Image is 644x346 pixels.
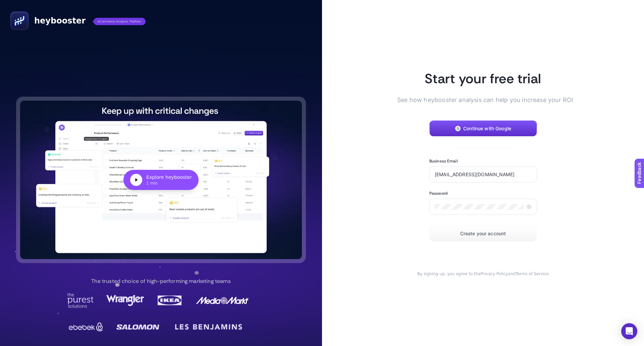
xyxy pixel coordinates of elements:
img: Salomon [116,320,159,334]
label: Business Email [429,158,458,164]
h1: Start your free trial [408,70,558,87]
img: MediaMarkt [196,293,249,308]
a: heyboostereCommerce Analysis Platform [10,11,146,30]
img: LesBenjamin [171,319,246,335]
img: Ebebek [67,320,105,334]
div: 1 min [146,181,192,186]
input: Enter your business email [435,172,532,177]
img: Wrangler [106,293,144,308]
a: Privacy Policy [481,271,508,276]
span: heybooster [34,15,86,26]
span: eCommerce Analysis Platform [94,18,146,25]
img: Ikea [156,293,183,308]
span: See how heybooster analysis can help you increase your ROI [397,95,558,104]
span: Create your account [460,231,506,236]
img: Purest [67,293,94,308]
div: Open Intercom Messenger [621,323,637,339]
div: and [408,271,558,277]
span: By signing up, you agree to the [417,271,481,276]
a: Terms of Service [516,271,549,276]
label: Password [429,191,447,196]
span: Feedback [4,2,25,7]
p: The trusted choice of high-performing marketing teams [91,277,230,285]
button: Continue with Google [429,120,537,137]
div: Explore heybooster [146,174,192,181]
button: Create your account [429,226,537,242]
span: Continue with Google [463,126,511,131]
button: Explore heybooster1 min [20,101,302,259]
